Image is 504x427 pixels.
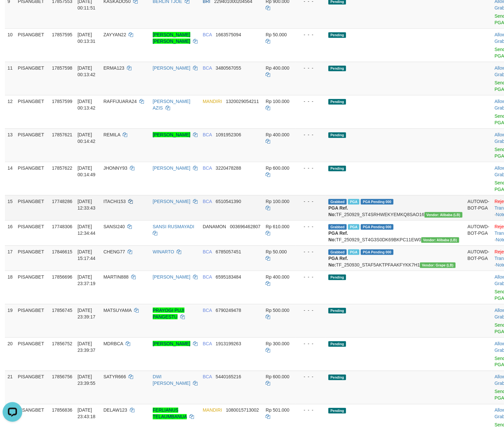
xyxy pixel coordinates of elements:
[226,99,259,104] span: Copy 1320029054211 to clipboard
[103,274,129,280] span: MARTIN888
[15,271,49,304] td: PISANGBET
[153,341,190,346] a: [PERSON_NAME]
[15,220,49,246] td: PISANGBET
[266,408,289,413] span: Rp 501.000
[78,224,96,236] span: [DATE] 12:34:44
[5,271,15,304] td: 18
[266,199,289,204] span: Rp 100.000
[52,224,72,229] span: 17748306
[266,341,289,346] span: Rp 300.000
[78,308,96,319] span: [DATE] 23:39:17
[103,199,126,204] span: ITACHI153
[216,199,241,204] span: Copy 6510541390 to clipboard
[153,199,190,204] a: [PERSON_NAME]
[103,132,120,137] span: REMILA
[425,212,462,218] span: Vendor URL: https://dashboard.q2checkout.com/secure
[52,274,72,280] span: 17856696
[15,246,49,271] td: PISANGBET
[299,165,323,171] div: - - -
[326,220,465,246] td: TF_250929_ST4G3S0DK69BKPC11EW0
[216,274,241,280] span: Copy 6595183484 to clipboard
[52,65,72,71] span: 17857598
[266,32,287,37] span: Rp 50.000
[203,408,222,413] span: MANDIRI
[153,165,190,171] a: [PERSON_NAME]
[326,246,465,271] td: TF_250930_STAF5AKTPFAAKFYKK7H1
[328,375,346,380] span: Pending
[465,195,492,220] td: AUTOWD-BOT-PGA
[203,165,212,171] span: BCA
[103,32,126,37] span: ZAYYAN22
[216,65,241,71] span: Copy 3480567055 to clipboard
[203,132,212,137] span: BCA
[203,249,212,254] span: BCA
[78,65,96,77] span: [DATE] 00:13:42
[203,32,212,37] span: BCA
[420,263,456,268] span: Vendor URL: https://dashboard.q2checkout.com/secure
[299,98,323,105] div: - - -
[361,224,393,230] span: PGA Pending
[153,99,190,111] a: [PERSON_NAME] AZIS
[203,199,212,204] span: BCA
[299,274,323,280] div: - - -
[15,128,49,162] td: PISANGBET
[153,132,190,137] a: [PERSON_NAME]
[216,249,241,254] span: Copy 6785057451 to clipboard
[78,132,96,144] span: [DATE] 00:14:42
[5,62,15,95] td: 11
[3,3,22,22] button: Open LiveChat chat widget
[203,274,212,280] span: BCA
[328,308,346,314] span: Pending
[153,408,187,419] a: FERLIANUS TELAUMBANUA
[15,28,49,62] td: PISANGBET
[216,308,241,313] span: Copy 6790249478 to clipboard
[52,99,72,104] span: 17857599
[103,374,126,380] span: SATYR666
[361,249,393,255] span: PGA Pending
[328,99,346,105] span: Pending
[299,131,323,138] div: - - -
[266,99,289,104] span: Rp 100.000
[266,65,289,71] span: Rp 400.000
[299,307,323,314] div: - - -
[103,249,125,254] span: CHENG77
[266,374,289,380] span: Rp 600.000
[15,62,49,95] td: PISANGBET
[328,408,346,414] span: Pending
[5,128,15,162] td: 13
[226,408,259,413] span: Copy 1080015713002 to clipboard
[328,231,348,242] b: PGA Ref. No:
[216,165,241,171] span: Copy 3220478288 to clipboard
[203,341,212,346] span: BCA
[52,32,72,37] span: 17857595
[78,199,96,211] span: [DATE] 12:33:43
[299,374,323,380] div: - - -
[266,249,287,254] span: Rp 50.000
[5,95,15,128] td: 12
[78,274,96,286] span: [DATE] 23:37:19
[266,274,289,280] span: Rp 400.000
[5,162,15,195] td: 14
[103,408,127,413] span: DELAW123
[15,304,49,337] td: PISANGBET
[203,99,222,104] span: MANDIRI
[348,224,359,230] span: Marked by avksona
[78,165,96,177] span: [DATE] 00:14:49
[203,65,212,71] span: BCA
[299,31,323,38] div: - - -
[103,308,131,313] span: MATSUYAMA
[5,28,15,62] td: 10
[328,199,347,205] span: Grabbed
[216,132,241,137] span: Copy 1091952306 to clipboard
[203,224,226,229] span: DANAMON
[328,224,347,230] span: Grabbed
[299,340,323,347] div: - - -
[203,374,212,380] span: BCA
[15,95,49,128] td: PISANGBET
[103,99,137,104] span: RAFFIJUARA24
[230,224,260,229] span: Copy 003696462807 to clipboard
[328,132,346,138] span: Pending
[216,374,241,380] span: Copy 5440165216 to clipboard
[78,32,96,44] span: [DATE] 00:13:31
[266,132,289,137] span: Rp 400.000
